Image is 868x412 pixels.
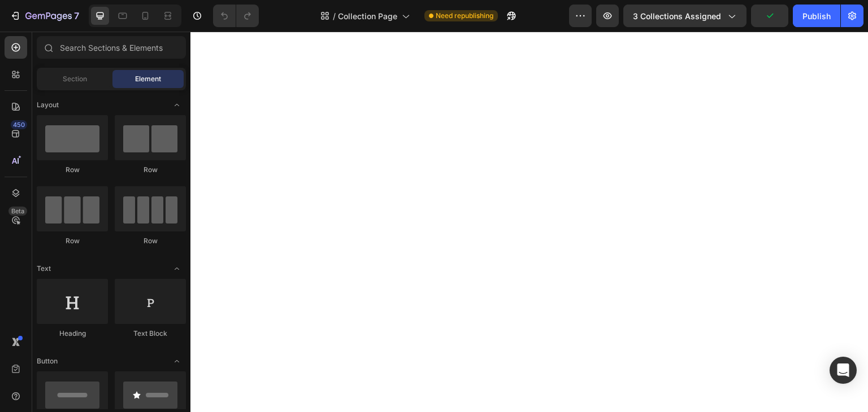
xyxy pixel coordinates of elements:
[830,357,857,384] div: Open Intercom Messenger
[37,165,108,175] div: Row
[793,5,840,27] button: Publish
[168,96,186,114] span: Toggle open
[190,32,868,412] iframe: Design area
[37,356,58,366] span: Button
[338,10,397,22] span: Collection Page
[37,100,59,110] span: Layout
[168,260,186,278] span: Toggle open
[37,328,108,339] div: Heading
[115,328,186,339] div: Text Block
[37,264,51,274] span: Text
[633,10,721,22] span: 3 collections assigned
[63,74,87,84] span: Section
[115,165,186,175] div: Row
[74,9,79,23] p: 7
[168,352,186,370] span: Toggle open
[5,5,84,27] button: 7
[623,5,747,27] button: 3 collections assigned
[37,36,186,59] input: Search Sections & Elements
[436,11,493,21] span: Need republishing
[135,74,161,84] span: Element
[802,10,831,22] div: Publish
[11,120,27,129] div: 450
[8,207,27,216] div: Beta
[213,5,259,27] div: Undo/Redo
[37,236,108,246] div: Row
[333,10,336,22] span: /
[115,236,186,246] div: Row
